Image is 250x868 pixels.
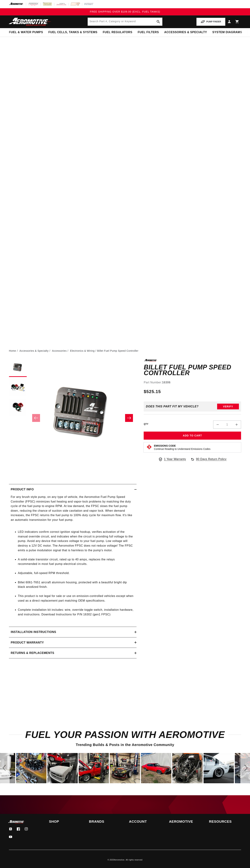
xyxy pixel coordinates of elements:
summary: Fuel Cells, Tanks & Systems [46,28,100,37]
button: Add to Cart [144,432,241,440]
button: Emissions CodeContinue Reading to Understand Emissions Codes [154,444,210,451]
div: Part Number: [144,380,241,385]
button: Slide left [32,414,40,422]
summary: Product Info [9,484,137,495]
media-gallery: Gallery Viewer [9,359,137,477]
summary: Account [129,820,161,823]
summary: Fuel & Water Pumps [6,28,46,37]
div: image number 13 [110,753,140,783]
strong: Emissions Code [154,444,176,447]
h2: Installation Instructions [11,630,56,634]
summary: Installation Instructions [9,627,137,637]
button: PUMP FINDER [196,18,225,26]
li: Adjustable, full-speed RPM threshold. [18,571,135,575]
li: Billet Fuel Pump Speed Controller [97,349,138,353]
span: System Diagrams [212,30,242,34]
span: Fuel Cells, Tanks & Systems [48,30,97,34]
li: Complete installation kit includes: wire, override toggle switch, installation hardware, and inst... [18,608,135,617]
div: Photo from a Shopper [172,753,203,783]
a: Home [9,349,16,353]
button: Load image 2 in gallery view [9,379,27,397]
div: image number 10 [16,753,46,783]
button: Verify [217,404,239,409]
li: Billet 6061-T651 aircraft aluminum housing, protected with a beautiful bright dip black anodized ... [18,580,135,589]
small: All rights reserved [126,859,142,861]
div: Photo from a Shopper [79,753,109,783]
small: © 2025 . [108,859,125,861]
summary: Aeromotive [169,820,201,823]
a: Electronics & Wiring [70,349,95,353]
div: Photo from a Shopper [16,753,46,783]
input: Search by Part Number, Category or Keyword [88,18,162,26]
div: Photo from a Shopper [141,753,171,783]
img: Aeromotive [8,820,26,824]
strong: 16306 [162,381,171,384]
summary: Fuel Filters [135,28,162,37]
div: Photo from a Shopper [47,753,78,783]
div: image number 15 [172,753,203,783]
div: Does This part fit My vehicle? [146,405,199,408]
span: Fuel & Water Pumps [9,30,43,34]
button: search button [154,18,162,26]
span: Accessories & Specialty [164,30,207,34]
div: image number 12 [79,753,109,783]
h2: Returns & replacements [11,651,54,655]
div: Photo from a Shopper [204,753,234,783]
h2: Fuel Your Passion with Aeromotive [9,730,241,739]
img: Aeromotive [8,18,52,26]
summary: Fuel Regulators [100,28,135,37]
div: For any brush style pump, on any type of vehicle, the Aeromotive Fuel Pump Speed Controller (FPSC... [9,495,137,621]
summary: Shop [49,820,81,823]
img: Emissions code [146,444,152,450]
div: image number 16 [204,753,234,783]
a: Aeromotive [114,859,125,861]
summary: Product warranty [9,637,137,648]
p: Continue Reading to Understand Emissions Codes [154,447,210,451]
summary: Brands [89,820,121,823]
div: image number 11 [47,753,78,783]
a: 1 Year Warranty [158,457,186,462]
summary: Resources [209,820,241,823]
button: Load image 1 in gallery view [9,359,27,377]
nav: breadcrumbs [9,349,241,353]
span: Trending Builds & Posts in the Aeromotive Community [76,743,174,747]
label: QTY [144,423,148,426]
li: This product is not legal for sale or use on emission-controlled vehicles except when used as a d... [18,594,135,603]
span: Fuel Filters [138,30,159,34]
button: Slide right [125,414,133,422]
summary: Returns & replacements [9,648,137,658]
div: Next [240,753,250,783]
span: 1 Year Warranty [164,457,186,462]
div: image number 14 [141,753,171,783]
li: LED indicators confirm correct ignition signal hookup, verifies activation of the manual override... [18,530,135,553]
h2: Product Info [11,487,34,492]
h1: Billet Fuel Pump Speed Controller [144,364,241,376]
span: Fuel Regulators [103,30,132,34]
h2: Product warranty [11,640,44,645]
li: A solid-state transistor circuit, rated up to 40 amps, replaces the relays recommended in most fu... [18,557,135,566]
summary: System Diagrams [210,28,245,37]
span: $525.15 [144,388,161,395]
a: Accessories [52,349,67,353]
button: Load image 3 in gallery view [9,398,27,416]
div: Photo from a Shopper [110,753,140,783]
span: FREE SHIPPING OVER $109.00 (EXCL. FUEL TANKS) [90,10,160,13]
li: Accessories & Specialty [19,349,51,353]
summary: Accessories & Specialty [162,28,210,37]
a: 90 Days Return Policy [190,457,227,465]
span: 90 Days Return Policy [196,457,227,465]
